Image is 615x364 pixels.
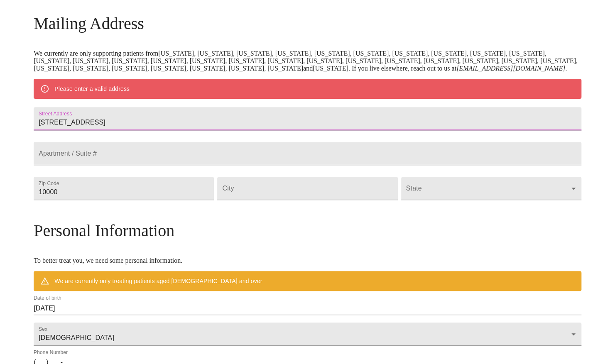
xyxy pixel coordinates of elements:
label: Phone Number [34,350,68,355]
h3: Mailing Address [34,14,581,33]
p: We currently are only supporting patients from [US_STATE], [US_STATE], [US_STATE], [US_STATE], [U... [34,50,581,72]
div: ​ [401,177,581,200]
div: We are currently only treating patients aged [DEMOGRAPHIC_DATA] and over [54,274,262,288]
h3: Personal Information [34,221,581,240]
em: [EMAIL_ADDRESS][DOMAIN_NAME] [456,65,565,72]
label: Date of birth [34,296,61,301]
div: Please enter a valid address [54,81,130,96]
p: To better treat you, we need some personal information. [34,257,581,264]
div: [DEMOGRAPHIC_DATA] [34,322,581,346]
